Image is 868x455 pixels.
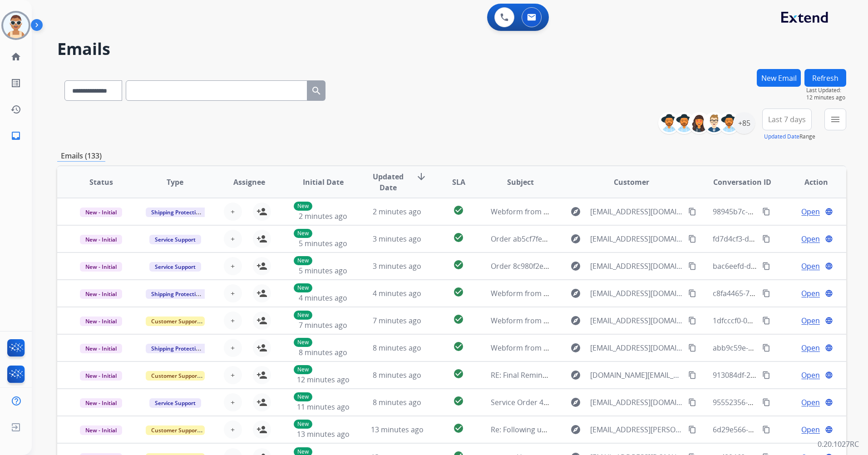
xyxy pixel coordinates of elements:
[294,283,312,292] p: New
[491,370,724,380] span: RE: Final Reminder! Send in your product to proceed with your claim
[256,342,267,353] mat-icon: person_add
[570,288,581,299] mat-icon: explore
[80,208,122,217] span: New - Initial
[762,425,770,434] mat-icon: content_copy
[772,166,846,198] th: Action
[713,316,848,326] span: 1dfcccf0-00ae-43ac-82de-3892b311257a
[311,85,322,96] mat-icon: search
[167,177,183,188] span: Type
[713,234,850,244] span: fd7d4cf3-d18c-4651-8a40-b1a3040be717
[806,94,846,101] span: 12 minutes ago
[688,317,696,325] mat-icon: content_copy
[80,398,122,408] span: New - Initial
[146,371,205,381] span: Customer Support
[801,261,820,272] span: Open
[570,370,581,381] mat-icon: explore
[570,233,581,244] mat-icon: explore
[256,424,267,435] mat-icon: person_add
[231,288,235,299] span: +
[762,344,770,352] mat-icon: content_copy
[688,425,696,434] mat-icon: content_copy
[713,397,852,407] span: 95552356-d371-4a38-8d7a-9c322660b5f0
[10,51,21,62] mat-icon: home
[713,425,848,435] span: 6d29e566-83bd-4a8e-82f2-15fbfac2abc0
[825,262,833,270] mat-icon: language
[713,288,851,298] span: c8fa4465-7edf-469b-90b7-d2ba576d2026
[762,109,812,130] button: Last 7 days
[231,206,235,217] span: +
[224,257,242,275] button: +
[256,261,267,272] mat-icon: person_add
[231,261,235,272] span: +
[762,289,770,297] mat-icon: content_copy
[762,371,770,379] mat-icon: content_copy
[453,341,464,352] mat-icon: check_circle
[256,397,267,408] mat-icon: person_add
[373,370,421,380] span: 8 minutes ago
[590,206,683,217] span: [EMAIL_ADDRESS][DOMAIN_NAME]
[713,261,848,271] span: bac6eefd-d105-4bc3-9f66-2e508ccf673b
[801,288,820,299] span: Open
[297,375,350,385] span: 12 minutes ago
[299,211,347,221] span: 2 minutes ago
[373,288,421,298] span: 4 minutes ago
[453,314,464,325] mat-icon: check_circle
[453,232,464,243] mat-icon: check_circle
[373,397,421,407] span: 8 minutes ago
[453,205,464,216] mat-icon: check_circle
[713,370,850,380] span: 913084df-2431-43da-9e44-00af95e37d1c
[294,338,312,347] p: New
[10,104,21,115] mat-icon: history
[80,317,122,326] span: New - Initial
[762,398,770,406] mat-icon: content_copy
[801,206,820,217] span: Open
[146,208,208,217] span: Shipping Protection
[294,256,312,265] p: New
[590,233,683,244] span: [EMAIL_ADDRESS][DOMAIN_NAME]
[570,206,581,217] mat-icon: explore
[764,133,799,140] button: Updated Date
[299,320,347,330] span: 7 minutes ago
[491,316,696,326] span: Webform from [EMAIL_ADDRESS][DOMAIN_NAME] on [DATE]
[294,202,312,211] p: New
[818,439,859,450] p: 0.20.1027RC
[801,424,820,435] span: Open
[224,230,242,248] button: +
[373,316,421,326] span: 7 minutes ago
[373,234,421,244] span: 3 minutes ago
[373,261,421,271] span: 3 minutes ago
[10,130,21,141] mat-icon: inbox
[453,259,464,270] mat-icon: check_circle
[80,371,122,381] span: New - Initial
[89,177,113,188] span: Status
[688,289,696,297] mat-icon: content_copy
[416,171,427,182] mat-icon: arrow_downward
[713,177,771,188] span: Conversation ID
[590,397,683,408] span: [EMAIL_ADDRESS][DOMAIN_NAME]
[590,342,683,353] span: [EMAIL_ADDRESS][DOMAIN_NAME]
[688,371,696,379] mat-icon: content_copy
[570,424,581,435] mat-icon: explore
[294,420,312,429] p: New
[491,343,696,353] span: Webform from [EMAIL_ADDRESS][DOMAIN_NAME] on [DATE]
[733,112,755,134] div: +85
[757,69,801,87] button: New Email
[231,315,235,326] span: +
[149,235,201,244] span: Service Support
[57,40,846,58] h2: Emails
[825,208,833,216] mat-icon: language
[299,293,347,303] span: 4 minutes ago
[80,425,122,435] span: New - Initial
[713,207,855,217] span: 98945b7c-327a-4d68-b1ab-a00a9be92cbb
[830,114,841,125] mat-icon: menu
[801,370,820,381] span: Open
[224,366,242,384] button: +
[688,344,696,352] mat-icon: content_copy
[762,262,770,270] mat-icon: content_copy
[256,370,267,381] mat-icon: person_add
[688,398,696,406] mat-icon: content_copy
[491,425,612,435] span: Re: Following up: Your Extend claim
[371,425,424,435] span: 13 minutes ago
[825,425,833,434] mat-icon: language
[80,235,122,244] span: New - Initial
